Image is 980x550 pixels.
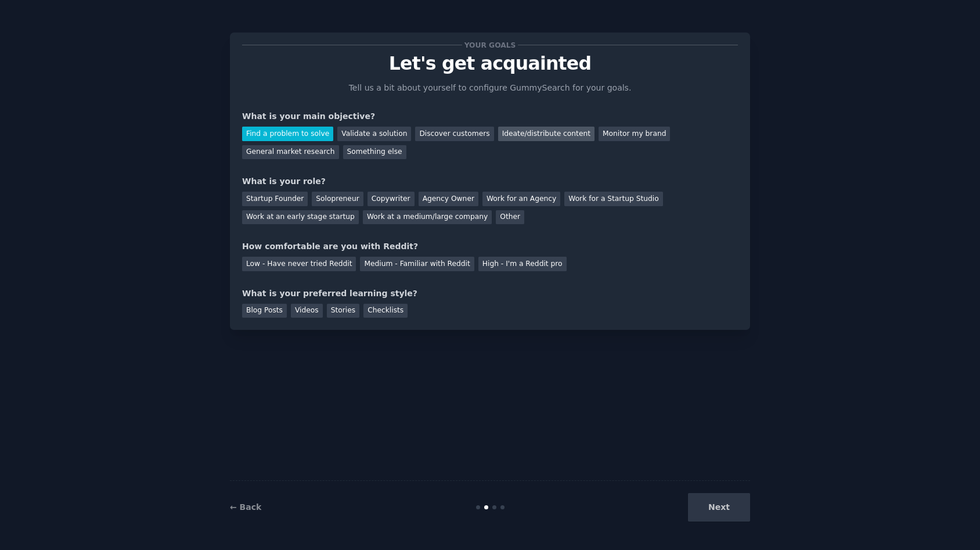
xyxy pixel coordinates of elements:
[242,287,738,300] div: What is your preferred learning style?
[242,304,287,318] div: Blog Posts
[230,502,261,512] a: ← Back
[242,192,308,206] div: Startup Founder
[242,210,359,225] div: Work at an early stage startup
[344,82,636,94] p: Tell us a bit about yourself to configure GummySearch for your goals.
[242,240,738,253] div: How comfortable are you with Reddit?
[482,192,560,206] div: Work for an Agency
[242,257,356,271] div: Low - Have never tried Reddit
[242,175,738,188] div: What is your role?
[564,192,662,206] div: Work for a Startup Studio
[242,53,738,74] p: Let's get acquainted
[291,304,323,318] div: Videos
[360,257,474,271] div: Medium - Familiar with Reddit
[419,192,478,206] div: Agency Owner
[327,304,359,318] div: Stories
[343,145,406,160] div: Something else
[242,127,333,141] div: Find a problem to solve
[478,257,567,271] div: High - I'm a Reddit pro
[242,110,738,123] div: What is your main objective?
[415,127,493,141] div: Discover customers
[496,210,524,225] div: Other
[242,145,339,160] div: General market research
[498,127,595,141] div: Ideate/distribute content
[599,127,670,141] div: Monitor my brand
[363,210,492,225] div: Work at a medium/large company
[462,39,518,51] span: Your goals
[337,127,411,141] div: Validate a solution
[363,304,408,318] div: Checklists
[368,192,415,206] div: Copywriter
[312,192,363,206] div: Solopreneur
